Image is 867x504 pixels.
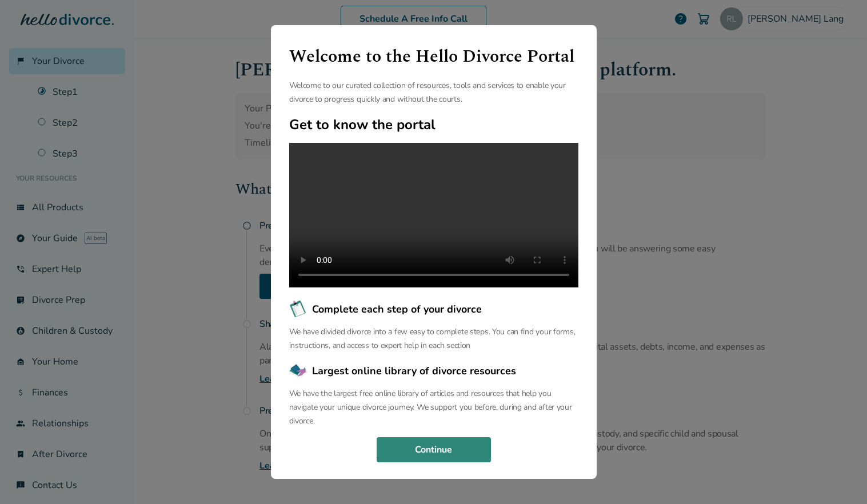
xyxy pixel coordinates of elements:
span: Complete each step of your divorce [312,302,482,317]
iframe: Chat Widget [810,449,867,504]
h1: Welcome to the Hello Divorce Portal [289,43,578,70]
p: Welcome to our curated collection of resources, tools and services to enable your divorce to prog... [289,79,578,106]
h2: Get to know the portal [289,115,578,134]
span: Largest online library of divorce resources [312,363,516,378]
p: We have the largest free online library of articles and resources that help you navigate your uni... [289,387,578,428]
img: Largest online library of divorce resources [289,362,307,380]
p: We have divided divorce into a few easy to complete steps. You can find your forms, instructions,... [289,325,578,353]
img: Complete each step of your divorce [289,300,307,318]
button: Continue [377,437,491,462]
